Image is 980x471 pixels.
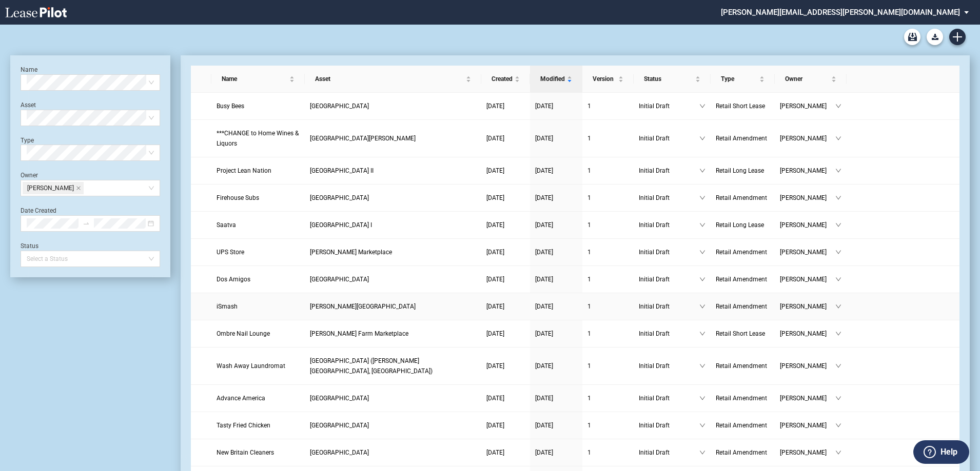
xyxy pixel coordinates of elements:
span: Farmington Crossroads [310,395,369,402]
span: ***CHANGE to Home Wines & Liquors [217,130,299,147]
span: [DATE] [535,249,553,256]
span: 1 [587,103,591,110]
span: [PERSON_NAME] [780,220,835,230]
a: [GEOGRAPHIC_DATA] [310,274,476,284]
span: [DATE] [535,103,553,110]
span: Initial Draft [639,329,699,339]
span: [DATE] [486,194,504,201]
a: [GEOGRAPHIC_DATA] ([PERSON_NAME][GEOGRAPHIC_DATA], [GEOGRAPHIC_DATA]) [310,356,476,376]
span: down [699,276,705,282]
span: Retail Amendment [716,249,767,256]
span: New Britain Cleaners [217,449,274,456]
span: Asset [315,74,464,84]
span: [DATE] [486,303,504,310]
span: Retail Amendment [716,422,767,429]
span: [DATE] [535,449,553,456]
a: Busy Bees [217,101,300,111]
span: [DATE] [535,362,553,370]
span: 1 [587,194,591,201]
span: down [835,303,841,310]
span: Retail Amendment [716,303,767,310]
a: Advance America [217,393,300,403]
span: Status [644,74,693,84]
span: Champlin Marketplace [310,249,392,256]
span: down [699,363,705,369]
span: down [835,168,841,174]
span: Tasty Fried Chicken [217,422,270,429]
span: Burlington Square II [310,167,374,174]
span: down [835,195,841,201]
span: Owner [785,74,829,84]
a: [DATE] [486,247,525,257]
span: down [835,249,841,255]
span: [DATE] [486,221,504,229]
span: Parkway Plaza (Carle Place, NY) [310,357,433,375]
span: iSmash [217,303,238,310]
span: Initial Draft [639,220,699,230]
span: [PERSON_NAME] [780,101,835,111]
span: Retail Long Lease [716,167,764,174]
span: Saatva [217,221,236,229]
a: 1 [587,420,629,431]
span: Initial Draft [639,301,699,312]
a: Create new document [949,29,966,45]
span: down [699,168,705,174]
span: down [835,331,841,337]
span: down [699,422,705,428]
span: 1 [587,449,591,456]
span: [PERSON_NAME] [780,301,835,312]
span: Dos Amigos [217,276,250,283]
a: [GEOGRAPHIC_DATA][PERSON_NAME] [310,133,476,144]
a: [GEOGRAPHIC_DATA] [310,447,476,458]
span: Retail Amendment [716,449,767,456]
a: [DATE] [486,301,525,312]
span: 1 [587,330,591,337]
span: [PERSON_NAME] [780,274,835,284]
span: Initial Draft [639,166,699,176]
span: [DATE] [535,303,553,310]
span: Bennetts Mills Plaza [310,135,416,142]
span: [PERSON_NAME] [780,166,835,176]
th: Asset [305,66,481,93]
a: [DATE] [535,193,577,203]
span: [DATE] [535,276,553,283]
a: [DATE] [486,329,525,339]
a: [DATE] [486,393,525,403]
a: [DATE] [486,274,525,284]
span: Lunenburg Crossing [310,103,369,110]
a: [DATE] [486,420,525,431]
a: [GEOGRAPHIC_DATA] [310,393,476,403]
span: [DATE] [486,449,504,456]
span: Retail Short Lease [716,103,765,110]
span: [DATE] [486,276,504,283]
span: 1 [587,167,591,174]
a: [DATE] [535,420,577,431]
a: 1 [587,133,629,144]
a: [DATE] [535,447,577,458]
a: [DATE] [535,166,577,176]
a: Archive [904,29,920,45]
label: Type [21,137,34,144]
a: [GEOGRAPHIC_DATA] I [310,220,476,230]
span: [DATE] [486,362,504,370]
span: down [699,249,705,255]
a: [DATE] [535,247,577,257]
a: 1 [587,193,629,203]
span: down [835,276,841,282]
span: Retail Amendment [716,135,767,142]
a: Retail Amendment [716,274,770,284]
a: [DATE] [535,301,577,312]
a: Retail Amendment [716,361,770,371]
a: Firehouse Subs [217,193,300,203]
span: Initial Draft [639,447,699,458]
a: Retail Amendment [716,133,770,144]
a: Retail Short Lease [716,329,770,339]
span: [DATE] [486,167,504,174]
a: [DATE] [535,133,577,144]
span: [DATE] [535,395,553,402]
a: [DATE] [535,220,577,230]
span: down [835,103,841,109]
a: Retail Amendment [716,393,770,403]
span: [PERSON_NAME] [780,247,835,257]
span: [DATE] [535,194,553,201]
